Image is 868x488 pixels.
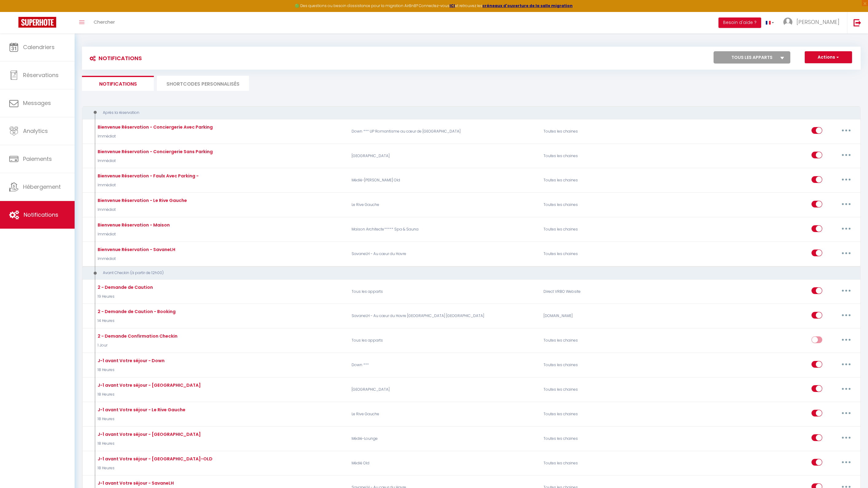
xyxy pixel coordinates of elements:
img: logout [854,19,861,26]
div: Toutes les chaines [539,147,667,165]
div: Direct VRBO Website [539,283,667,300]
img: Super Booking [18,17,56,28]
div: Bienvenue Réservation - SavaneLH [96,246,175,253]
span: Analytics [23,127,48,135]
div: Bienvenue Réservation - Conciergerie Avec Parking [96,124,213,130]
div: Toutes les chaines [539,332,667,350]
span: Réservations [23,71,59,79]
p: Le Rive Gauche [348,196,539,214]
p: Tous les apparts [348,283,539,300]
p: 19 Heures [96,294,153,300]
span: Paiements [23,155,52,163]
div: J-1 avant Votre séjour - [GEOGRAPHIC_DATA]-OLD [96,455,212,462]
div: Toutes les chaines [539,454,667,472]
div: Après la réservation [88,110,840,116]
img: ... [783,17,792,27]
div: J-1 avant Votre séjour - [GEOGRAPHIC_DATA] [96,431,201,438]
p: 18 Heures [96,465,212,471]
p: Immédiat [96,256,175,262]
span: Hébergement [23,183,61,191]
a: Chercher [89,12,119,33]
div: Toutes les chaines [539,172,667,189]
span: Notifications [24,211,58,219]
div: Toutes les chaines [539,405,667,423]
a: ... [PERSON_NAME] [779,12,847,33]
p: Médié-Lounge [348,430,539,447]
p: 18 Heures [96,416,185,422]
p: Immédiat [96,231,170,237]
div: 2 - Demande de Caution - Booking [96,308,176,315]
p: 18 Heures [96,367,165,373]
div: Toutes les chaines [539,381,667,398]
div: 2 - Demande de Caution [96,284,153,291]
div: Toutes les chaines [539,221,667,238]
div: Bienvenue Réservation - Faulx Avec Parking - [96,172,199,179]
a: ICI [450,3,455,8]
div: J-1 avant Votre séjour - SavaneLH [96,480,174,486]
p: Médié-[PERSON_NAME] Old [348,172,539,189]
p: SavaneLH - Au cœur du Havre [348,245,539,263]
p: Immédiat [96,182,199,188]
h3: Notifications [87,51,142,65]
a: créneaux d'ouverture de la salle migration [482,3,573,8]
div: Bienvenue Réservation - Maison [96,222,170,228]
p: 1 Jour [96,343,177,348]
p: Immédiat [96,158,213,164]
button: Besoin d'aide ? [718,17,761,28]
div: [DOMAIN_NAME] [539,307,667,325]
div: Toutes les chaines [539,122,667,140]
button: Actions [805,51,852,64]
div: Bienvenue Réservation - Le Rive Gauche [96,197,187,204]
div: 2 - Demande Confirmation Checkin [96,333,177,339]
span: Messages [23,99,51,107]
span: [PERSON_NAME] [796,18,839,26]
span: Chercher [94,19,115,25]
div: Avant Checkin (à partir de 12h00) [88,270,840,276]
div: Toutes les chaines [539,356,667,374]
p: Immédiat [96,207,187,213]
p: Médié Old [348,454,539,472]
p: Tous les apparts [348,332,539,350]
div: Toutes les chaines [539,196,667,214]
span: Calendriers [23,43,55,51]
p: Le Rive Gauche [348,405,539,423]
p: Down *** UP Romantisme au cœur de [GEOGRAPHIC_DATA] [348,122,539,140]
div: Toutes les chaines [539,245,667,263]
p: Immédiat [96,134,213,139]
li: SHORTCODES PERSONNALISÉS [157,76,249,91]
p: 18 Heures [96,441,201,447]
div: J-1 avant Votre séjour - [GEOGRAPHIC_DATA] [96,382,201,389]
p: SavaneLH - Au cœur du Havre [GEOGRAPHIC_DATA] [GEOGRAPHIC_DATA] [348,307,539,325]
p: 14 Heures [96,318,176,324]
li: Notifications [82,76,154,91]
p: [GEOGRAPHIC_DATA] [348,381,539,398]
p: [GEOGRAPHIC_DATA] [348,147,539,165]
p: 18 Heures [96,392,201,397]
div: Bienvenue Réservation - Conciergerie Sans Parking [96,148,213,155]
p: Maison Architecte***** Spa & Sauna [348,221,539,238]
div: J-1 avant Votre séjour - Down [96,357,165,364]
div: J-1 avant Votre séjour - Le Rive Gauche [96,406,185,413]
div: Toutes les chaines [539,430,667,447]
